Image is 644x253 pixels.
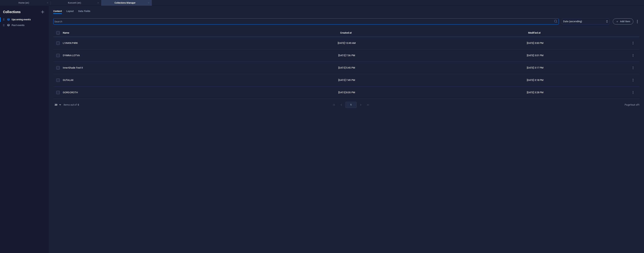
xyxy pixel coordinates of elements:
[78,103,79,107] strong: 5
[63,31,250,37] th: Name
[253,91,440,94] div: [DATE] 8:05 PM
[101,1,152,5] h4: Collections Manager
[64,103,77,107] div: items out of
[330,102,371,108] nav: pagination navigation
[51,1,101,5] h4: Koncerti (en)
[253,41,440,45] div: [DATE] 10:49 AM
[12,17,31,22] h6: Upcoming events
[444,31,627,37] th: Modified at
[630,103,632,106] strong: 1
[53,18,554,25] input: Search
[40,10,45,14] i: Create new collection
[12,23,25,28] h6: Past events
[616,19,630,24] span: Add Item
[447,91,624,94] div: [DATE] 3:28 PM
[3,10,21,14] h6: Collections
[63,78,247,82] div: GUTALAX
[613,18,633,25] button: Add Item
[53,103,62,107] div: 20
[253,54,440,57] div: [DATE] 7:36 PM
[447,66,624,70] div: [DATE] 3:17 PM
[63,54,247,57] div: DYMNA LOTVA
[63,66,247,70] div: InnerShade Fest II
[253,78,440,82] div: [DATE] 7:49 PM
[250,31,443,37] th: Created at
[253,66,440,70] div: [DATE] 5:45 PM
[63,41,247,45] div: L1INKN P4RK
[447,54,624,57] div: [DATE] 3:01 PM
[66,9,74,14] span: Layout
[447,78,624,82] div: [DATE] 3:18 PM
[638,103,639,106] strong: 1
[53,31,639,99] table: items list
[345,102,356,108] button: page 1
[63,91,247,94] div: GORGOROTH
[625,103,639,107] div: Page out of
[78,9,90,14] span: Data Fields
[447,41,624,45] div: [DATE] 3:00 PM
[53,9,62,14] span: Content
